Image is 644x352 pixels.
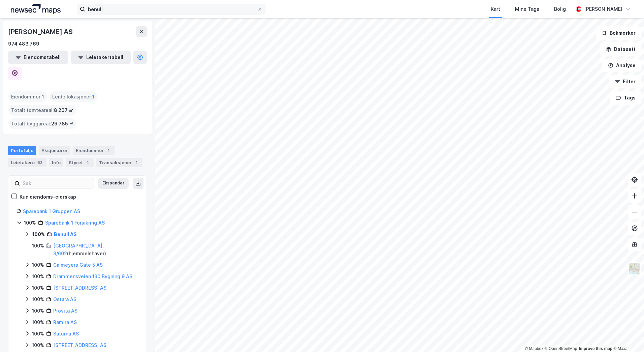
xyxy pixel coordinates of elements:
div: Styret [66,158,94,167]
a: [STREET_ADDRESS] AS [53,342,106,348]
div: 100% [32,330,44,338]
div: Eiendommer [73,146,115,155]
button: Filter [609,75,641,88]
div: 100% [32,261,44,269]
button: Bokmerker [596,26,641,40]
span: 29 785 ㎡ [51,120,74,128]
div: Kun eiendoms-eierskap [20,193,76,201]
span: 8 207 ㎡ [54,106,73,114]
div: [PERSON_NAME] AS [8,26,74,37]
div: Mine Tags [515,5,539,13]
button: Datasett [600,42,641,56]
input: Søk [20,178,94,188]
div: 100% [32,295,44,303]
a: [GEOGRAPHIC_DATA], 3/602 [53,243,104,257]
img: Z [628,262,641,275]
a: Calmeyers Gate 5 AS [53,262,103,268]
a: Provita AS [53,308,77,314]
div: Leietakere [8,158,46,167]
div: 100% [32,242,44,250]
div: Bolig [554,5,566,13]
span: 1 [42,93,44,101]
div: Kontrollprogram for chat [610,320,644,352]
div: Totalt byggareal : [8,118,76,129]
div: Kart [491,5,500,13]
a: Drammensveien 130 Bygning 9 AS [53,273,132,279]
a: Mapbox [525,346,543,351]
div: 62 [36,159,44,166]
img: logo.a4113a55bc3d86da70a041830d287a7e.svg [11,4,61,14]
button: Ekspander [98,178,129,189]
div: Leide lokasjoner : [50,91,97,102]
a: [STREET_ADDRESS] AS [53,285,106,291]
div: Eiendommer : [8,91,47,102]
a: Benull AS [54,231,77,237]
div: 100% [32,230,45,238]
div: Info [49,158,63,167]
div: 100% [32,284,44,292]
a: Saturna AS [53,331,79,336]
div: ( hjemmelshaver ) [53,242,138,258]
div: Aksjonærer [39,146,70,155]
button: Tags [610,91,641,105]
div: 1 [133,159,140,166]
div: 4 [84,159,91,166]
div: Portefølje [8,146,36,155]
button: Leietakertabell [71,51,131,64]
div: 100% [24,219,36,227]
div: 100% [32,272,44,281]
input: Søk på adresse, matrikkel, gårdeiere, leietakere eller personer [85,4,257,14]
div: Totalt tomteareal : [8,105,76,116]
div: 1 [105,147,112,154]
a: Sparebank 1 Gruppen AS [23,208,80,214]
div: 100% [32,307,44,315]
div: Transaksjoner [96,158,142,167]
div: 974 483 769 [8,40,39,48]
a: Improve this map [579,346,612,351]
div: 100% [32,341,44,349]
button: Eiendomstabell [8,51,68,64]
iframe: Chat Widget [610,320,644,352]
a: OpenStreetMap [545,346,577,351]
a: Ramira AS [53,319,77,325]
div: [PERSON_NAME] [584,5,622,13]
span: 1 [92,93,95,101]
button: Analyse [602,59,641,72]
a: Ostara AS [53,296,76,302]
a: Sparebank 1 Forsikring AS [45,220,105,226]
div: 100% [32,318,44,326]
